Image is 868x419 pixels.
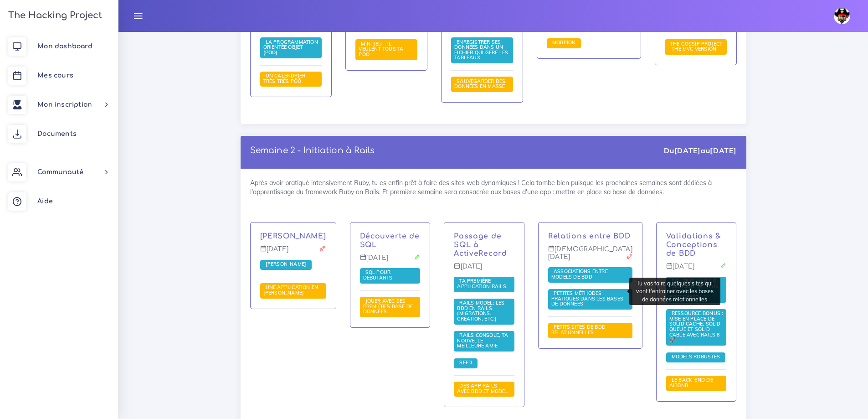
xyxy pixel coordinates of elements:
a: Seed [457,360,474,366]
p: [DATE] [454,263,514,277]
span: The Gossip Project - The MVC version [668,41,723,52]
span: Seed [457,359,474,366]
span: Petits sites de BDD relationnelles [551,324,606,336]
div: Du au [664,145,736,156]
a: Rails Console, ta nouvelle meilleure amie [457,332,508,349]
span: Rails Model: les BDD en Rails (migrations, création, etc.) [457,300,504,322]
div: Tu vas faire quelques sites qui vont t'entrainer avec les bases de données relationnelles [629,278,720,305]
p: [DATE] [666,263,727,277]
a: Un calendrier très très PÔÔ [263,73,306,85]
span: Rails Console, ta nouvelle meilleure amie [457,332,508,349]
a: Petites méthodes pratiques dans les bases de données [551,290,623,307]
h3: The Hacking Project [5,10,102,21]
a: Découverte de SQL [360,232,420,249]
strong: [DATE] [710,146,736,155]
span: Jouer avec ses premières base de données [363,298,413,315]
span: Aide [37,198,53,205]
span: Mes cours [37,72,73,79]
a: Ta première application Rails [457,278,508,290]
strong: [DATE] [674,146,701,155]
a: The Gossip Project - The MVC version [668,41,723,53]
span: Des app Rails avec BDD et Model [457,383,510,394]
span: Mini jeu - il veulent tous ta POO [359,41,403,57]
a: Enregistrer ses données dans un fichier qui gère les tableaux [454,39,508,61]
p: [DATE] [260,245,326,260]
a: Semaine 2 - Initiation à Rails [250,146,375,155]
a: Morpion [550,40,578,46]
span: Communauté [37,169,83,176]
a: Petits sites de BDD relationnelles [551,324,606,336]
span: Documents [37,130,77,137]
a: Des app Rails avec BDD et Model [457,383,510,395]
a: Jouer avec ses premières base de données [363,298,413,315]
img: avatar [834,8,850,24]
p: [DEMOGRAPHIC_DATA][DATE] [548,245,632,268]
a: Rails Model: les BDD en Rails (migrations, création, etc.) [457,300,504,322]
a: Mini jeu - il veulent tous ta POO [359,41,403,58]
a: Sauvegarder des données en masse [454,78,507,90]
a: SQL pour débutants [363,269,395,281]
a: Models robustes [669,354,722,360]
span: Mon dashboard [37,43,92,50]
p: [DATE] [360,254,421,269]
a: Ressource Bonus : Mise en place de Solid Cache, Solid Queue et Solid Cable avec Rails 8 🚀 [669,310,724,343]
a: Le Back-end de Airbnb [669,377,713,389]
a: Une application en [PERSON_NAME] [263,285,318,296]
a: Relations entre BDD [548,232,630,240]
span: Petites méthodes pratiques dans les bases de données [551,290,623,307]
span: Le Back-end de Airbnb [669,377,713,388]
a: Associations entre models de BDD [551,269,608,280]
a: [PERSON_NAME] [263,261,309,268]
span: Ressource Bonus : Mise en place de Solid Cache, Solid Queue et Solid Cable avec Rails 8 🚀 [669,310,724,343]
span: [PERSON_NAME] [263,261,309,267]
a: La Programmation Orientée Objet (POO) [263,39,318,56]
a: Passage de SQL à ActiveRecord [454,232,507,258]
span: Mon inscription [37,101,92,108]
a: [PERSON_NAME] [260,232,326,240]
a: Validations & Conceptions de BDD [666,232,721,258]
